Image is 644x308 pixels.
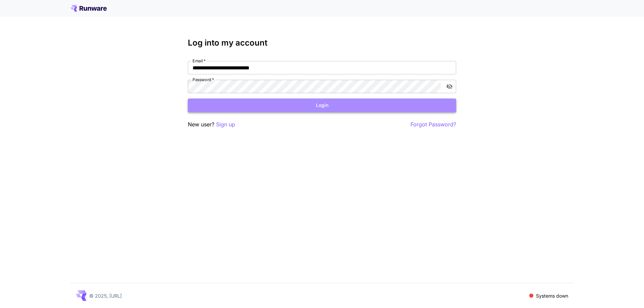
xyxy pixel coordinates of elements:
button: Login [188,99,456,112]
p: New user? [188,120,235,129]
button: Forgot Password? [411,120,456,129]
p: Systems down [536,292,568,299]
button: Sign up [216,120,235,129]
button: toggle password visibility [443,80,455,93]
label: Password [193,77,214,82]
label: Email [193,58,206,64]
p: © 2025, [URL] [89,292,122,299]
h3: Log into my account [188,38,456,48]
